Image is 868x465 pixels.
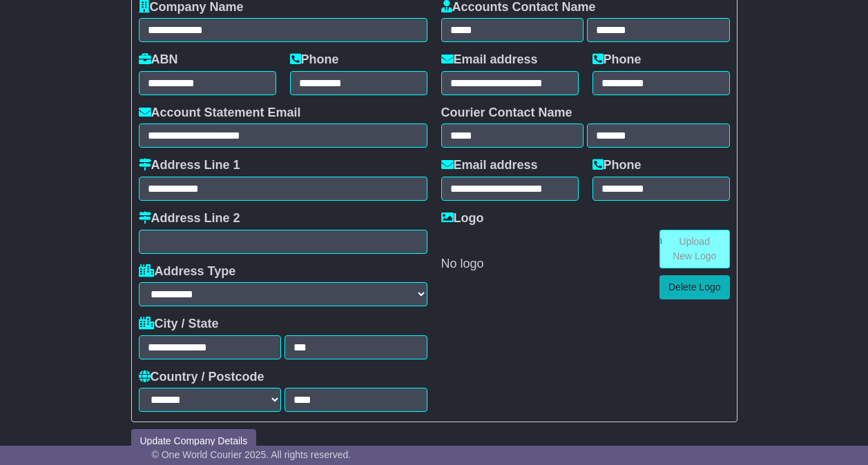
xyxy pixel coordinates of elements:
label: Address Line 1 [139,158,240,173]
label: Email address [441,52,538,68]
label: Country / Postcode [139,370,264,385]
label: Address Type [139,264,236,279]
span: © One World Courier 2025. All rights reserved. [152,449,351,460]
label: Phone [592,158,642,173]
label: Phone [290,52,339,68]
label: Courier Contact Name [441,106,572,121]
label: Account Statement Email [139,106,301,121]
span: No logo [441,257,484,270]
label: Logo [441,211,484,226]
button: Update Company Details [131,429,257,453]
label: Address Line 2 [139,211,240,226]
a: Upload New Logo [659,230,730,268]
label: City / State [139,317,219,332]
label: Phone [592,52,642,68]
label: Email address [441,158,538,173]
label: ABN [139,52,178,68]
